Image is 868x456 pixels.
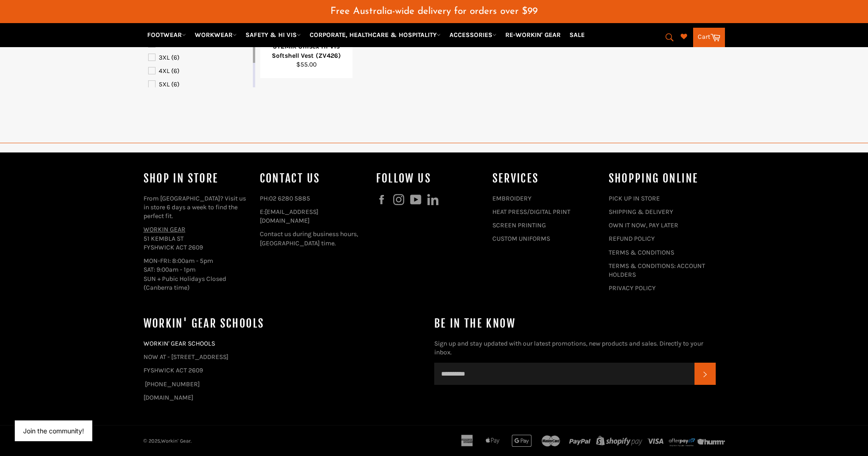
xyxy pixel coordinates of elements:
h4: services [492,171,599,186]
span: 5XL [159,80,170,88]
span: XXL [159,40,170,48]
a: 4XL [148,66,251,76]
a: Workin' Gear [161,438,191,444]
span: (6) [172,40,180,48]
a: WORKIN' GEAR SCHOOLS [144,340,215,347]
a: HEAT PRESS/DIGITAL PRINT [492,208,570,216]
p: MON-FRI: 8:00am - 5pm SAT: 9:00am - 1pm SUN + Pubic Holidays Closed (Canberra time) [144,256,251,292]
a: Cart [693,28,725,47]
a: SCREEN PRINTING [492,221,546,229]
a: WORKIN GEAR [144,225,186,233]
a: 02 6280 5885 [269,195,310,202]
p: 51 KEMBLA ST FYSHWICK ACT 2609 [144,225,251,252]
a: 3XL [148,53,251,63]
h4: Contact Us [260,171,367,186]
a: SALE [566,27,588,43]
p: NOW AT - [STREET_ADDRESS] [144,353,425,361]
a: RE-WORKIN' GEAR [502,27,564,43]
h4: WORKIN' GEAR SCHOOLS [144,316,425,331]
span: (6) [171,54,180,61]
a: [EMAIL_ADDRESS][DOMAIN_NAME] [260,208,318,225]
button: Join the community! [23,427,84,435]
a: WORKWEAR [191,27,240,43]
h4: Shop In Store [144,171,251,186]
p: Sign up and stay updated with our latest promotions, new products and sales. Directly to your inbox. [434,339,716,357]
a: [PHONE_NUMBER] [145,380,200,388]
a: CORPORATE, HEALTHCARE & HOSPITALITY [306,27,444,43]
span: 3XL [159,54,170,61]
a: TERMS & CONDITIONS: ACCOUNT HOLDERS [609,262,705,279]
a: SAFETY & HI VIS [242,27,305,43]
img: humm_logo_gray.png [697,439,725,444]
a: PICK UP IN STORE [609,195,660,202]
a: 5XL [148,79,251,90]
a: SHIPPING & DELIVERY [609,208,673,216]
a: ACCESSORIES [446,27,500,43]
p: PH: [260,194,367,203]
span: (6) [171,80,180,88]
a: EMBROIDERY [492,195,532,202]
h4: SHOPPING ONLINE [609,171,716,186]
a: [DOMAIN_NAME] [144,394,193,401]
a: TERMS & CONDITIONS [609,249,674,256]
p: From [GEOGRAPHIC_DATA]? Visit us in store 6 days a week to find the perfect fit. [144,194,251,221]
a: CUSTOM UNIFORMS [492,235,550,243]
a: PRIVACY POLICY [609,284,656,292]
div: SYZMIK Unisex Hi Vis Softshell Vest (ZV426) [266,42,347,60]
p: E: [260,207,367,225]
h4: Be in the know [434,316,716,331]
a: REFUND POLICY [609,235,655,243]
p: Contact us during business hours, [GEOGRAPHIC_DATA] time. [260,230,367,248]
img: Afterpay-Logo-on-dark-bg_large.png [668,438,696,447]
small: © 2025, . [144,438,192,444]
h4: Follow us [376,171,483,186]
span: (6) [171,67,180,75]
p: FYSHWICK ACT 2609 [144,366,425,375]
span: Free Australia-wide delivery for orders over $99 [330,6,538,16]
a: FOOTWEAR [144,27,190,43]
span: 4XL [159,67,170,75]
a: OWN IT NOW, PAY LATER [609,221,678,229]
